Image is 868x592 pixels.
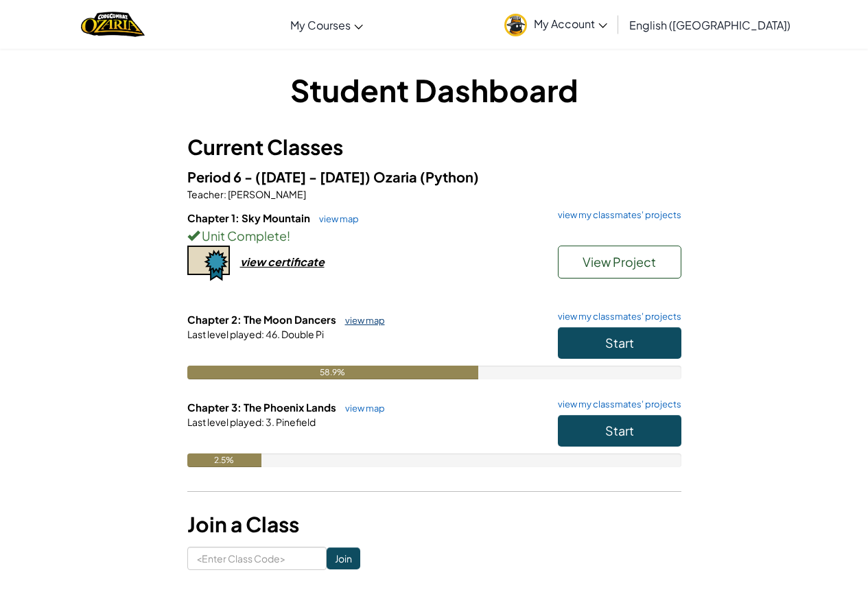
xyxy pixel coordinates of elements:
[261,416,264,428] span: :
[264,328,280,340] span: 46.
[261,328,264,340] span: :
[338,403,385,414] a: view map
[504,14,527,36] img: avatar
[226,188,306,200] span: [PERSON_NAME]
[240,254,325,269] div: view certificate
[327,547,360,569] input: Join
[551,312,681,321] a: view my classmates' projects
[187,313,338,326] span: Chapter 2: The Moon Dancers
[629,18,790,32] span: English ([GEOGRAPHIC_DATA])
[605,423,634,438] span: Start
[187,211,312,224] span: Chapter 1: Sky Mountain
[224,188,226,200] span: :
[583,254,656,270] span: View Project
[605,335,634,351] span: Start
[187,168,420,185] span: Period 6 - ([DATE] - [DATE]) Ozaria
[81,10,145,38] img: Home
[81,10,145,38] a: Ozaria by CodeCombat logo
[420,168,479,185] span: (Python)
[283,6,370,43] a: My Courses
[558,415,681,447] button: Start
[187,401,338,414] span: Chapter 3: The Phoenix Lands
[200,228,287,244] span: Unit Complete
[187,453,261,467] div: 2.5%
[187,69,681,111] h1: Student Dashboard
[264,416,274,428] span: 3.
[551,211,681,220] a: view my classmates' projects
[187,416,261,428] span: Last level played
[274,416,316,428] span: Pinefield
[187,246,230,281] img: certificate-icon.png
[187,509,681,540] h3: Join a Class
[187,547,327,570] input: <Enter Class Code>
[312,213,359,224] a: view map
[287,228,290,244] span: !
[187,132,681,163] h3: Current Classes
[280,328,324,340] span: Double Pi
[187,328,261,340] span: Last level played
[534,16,607,31] span: My Account
[558,327,681,359] button: Start
[187,254,325,269] a: view certificate
[187,188,224,200] span: Teacher
[551,400,681,409] a: view my classmates' projects
[622,6,797,43] a: English ([GEOGRAPHIC_DATA])
[558,246,681,279] button: View Project
[497,3,614,46] a: My Account
[187,366,478,379] div: 58.9%
[290,18,351,32] span: My Courses
[338,315,385,326] a: view map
